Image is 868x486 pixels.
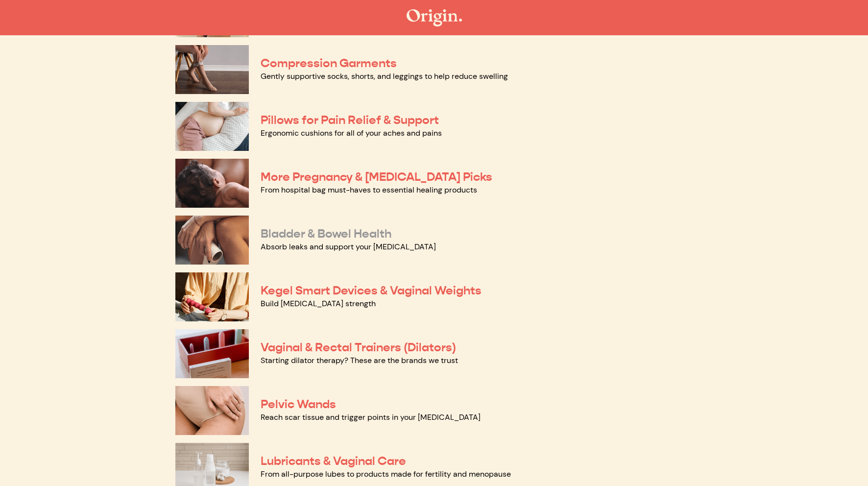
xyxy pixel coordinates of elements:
[261,397,336,412] a: Pelvic Wands
[261,469,511,479] a: From all-purpose lubes to products made for fertility and menopause
[261,128,442,138] a: Ergonomic cushions for all of your aches and pains
[261,355,458,365] a: Starting dilator therapy? These are the brands we trust
[261,113,439,127] a: Pillows for Pain Relief & Support
[261,242,436,252] a: Absorb leaks and support your [MEDICAL_DATA]
[175,45,249,94] img: Compression Garments
[261,412,481,422] a: Reach scar tissue and trigger points in your [MEDICAL_DATA]
[261,226,391,241] a: Bladder & Bowel Health
[261,340,456,355] a: Vaginal & Rectal Trainers (Dilators)
[175,272,249,321] img: Kegel Smart Devices & Vaginal Weights
[261,170,492,184] a: More Pregnancy & [MEDICAL_DATA] Picks
[261,56,397,71] a: Compression Garments
[175,159,249,208] img: More Pregnancy & Postpartum Picks
[261,185,477,195] a: From hospital bag must-haves to essential healing products
[261,454,406,468] a: Lubricants & Vaginal Care
[261,283,482,298] a: Kegel Smart Devices & Vaginal Weights
[407,9,462,26] img: The Origin Shop
[261,71,508,81] a: Gently supportive socks, shorts, and leggings to help reduce swelling
[175,102,249,151] img: Pillows for Pain Relief & Support
[261,298,376,309] a: Build [MEDICAL_DATA] strength
[175,216,249,265] img: Bladder & Bowel Health
[175,386,249,435] img: Pelvic Wands
[175,329,249,378] img: Vaginal & Rectal Trainers (Dilators)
